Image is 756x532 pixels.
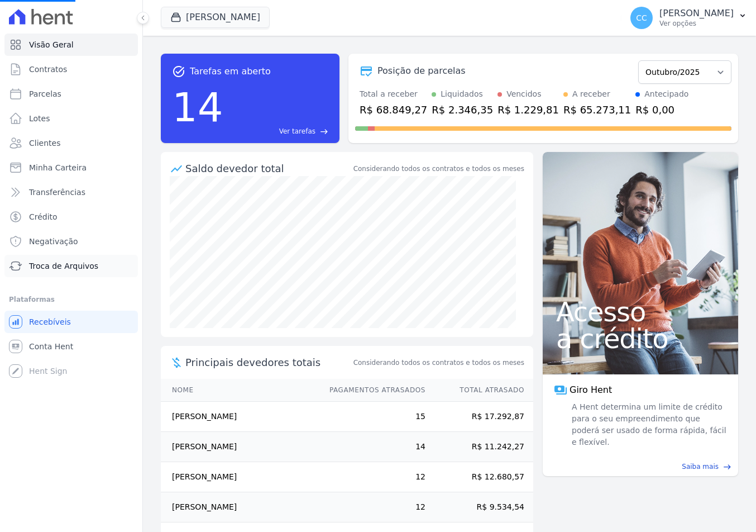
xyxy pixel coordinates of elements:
span: a crédito [556,325,725,352]
div: Antecipado [644,88,688,100]
span: Crédito [29,211,58,222]
div: Liquidados [441,88,483,100]
th: Total Atrasado [426,379,533,402]
div: Posição de parcelas [377,64,466,78]
td: R$ 11.242,27 [426,432,533,462]
a: Transferências [4,181,138,203]
span: task_alt [172,65,185,78]
span: Saiba mais [682,462,719,472]
td: R$ 12.680,57 [426,462,533,492]
p: [PERSON_NAME] [659,8,734,19]
div: R$ 65.273,11 [563,102,631,117]
a: Clientes [4,132,138,154]
p: Ver opções [659,19,734,28]
span: Visão Geral [29,39,74,50]
div: R$ 2.346,35 [432,102,493,117]
div: A receber [572,88,610,100]
div: 14 [172,78,223,136]
span: Principais devedores totais [185,355,351,370]
span: Giro Hent [570,383,612,397]
a: Conta Hent [4,335,138,358]
span: A Hent determina um limite de crédito para o seu empreendimento que poderá ser usado de forma ráp... [570,401,727,448]
td: [PERSON_NAME] [161,432,319,462]
div: R$ 68.849,27 [360,102,427,117]
a: Saiba mais east [549,462,731,472]
span: Parcelas [29,88,61,99]
a: Visão Geral [4,34,138,56]
td: R$ 17.292,87 [426,402,533,432]
a: Contratos [4,58,138,80]
div: Considerando todos os contratos e todos os meses [353,164,524,174]
span: Tarefas em aberto [190,65,271,78]
td: R$ 9.534,54 [426,492,533,522]
th: Pagamentos Atrasados [319,379,426,402]
a: Negativação [4,230,138,253]
div: Saldo devedor total [185,161,351,176]
a: Parcelas [4,83,138,105]
span: Clientes [29,137,60,149]
td: 12 [319,492,426,522]
td: [PERSON_NAME] [161,492,319,522]
td: 12 [319,462,426,492]
a: Minha Carteira [4,156,138,179]
a: Crédito [4,206,138,228]
a: Recebíveis [4,311,138,333]
span: Negativação [29,236,78,247]
div: Plataformas [9,293,133,306]
span: Considerando todos os contratos e todos os meses [353,358,524,368]
span: east [320,127,328,136]
div: Vencidos [506,88,541,100]
td: 14 [319,432,426,462]
th: Nome [161,379,319,402]
button: [PERSON_NAME] [161,7,270,28]
span: east [723,463,731,471]
span: Acesso [556,298,725,325]
td: [PERSON_NAME] [161,462,319,492]
a: Troca de Arquivos [4,255,138,277]
span: Recebíveis [29,316,71,327]
span: Transferências [29,187,85,198]
span: Conta Hent [29,341,73,352]
span: Minha Carteira [29,162,87,173]
span: CC [636,14,647,22]
a: Ver tarefas east [228,126,328,136]
div: R$ 0,00 [635,102,688,117]
span: Troca de Arquivos [29,260,98,272]
td: 15 [319,402,426,432]
span: Contratos [29,64,67,75]
td: [PERSON_NAME] [161,402,319,432]
span: Lotes [29,113,50,124]
div: R$ 1.229,81 [497,102,559,117]
button: CC [PERSON_NAME] Ver opções [621,2,756,34]
span: Ver tarefas [279,126,315,136]
div: Total a receber [360,88,427,100]
a: Lotes [4,107,138,130]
